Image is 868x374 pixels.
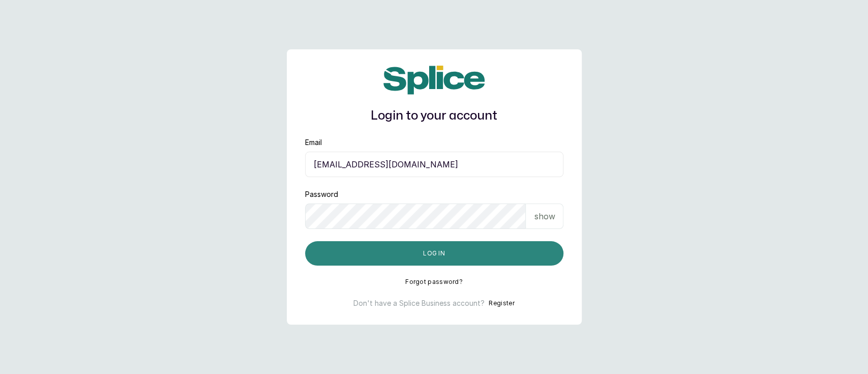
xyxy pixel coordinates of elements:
button: Register [489,298,514,308]
label: Email [305,137,322,148]
label: Password [305,189,338,199]
h1: Login to your account [305,107,563,125]
button: Forgot password? [405,278,463,286]
input: email@acme.com [305,152,563,177]
p: show [534,210,555,222]
button: Log in [305,241,563,266]
p: Don't have a Splice Business account? [353,298,485,308]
